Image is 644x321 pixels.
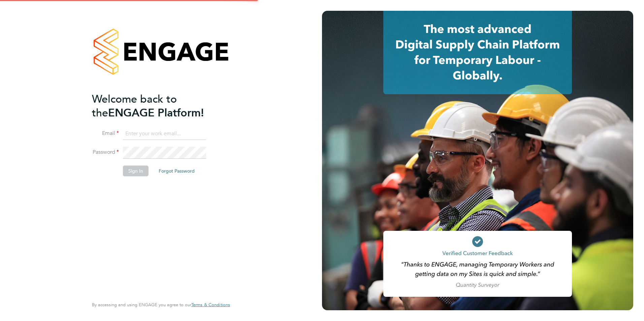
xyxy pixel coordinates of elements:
input: Enter your work email... [123,128,206,140]
label: Email [92,130,119,137]
button: Sign In [123,166,149,176]
span: By accessing and using ENGAGE you agree to our [92,302,230,308]
h2: ENGAGE Platform! [92,92,223,120]
span: Welcome back to the [92,93,177,119]
a: Terms & Conditions [191,302,230,308]
label: Password [92,149,119,156]
button: Forgot Password [153,166,200,176]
